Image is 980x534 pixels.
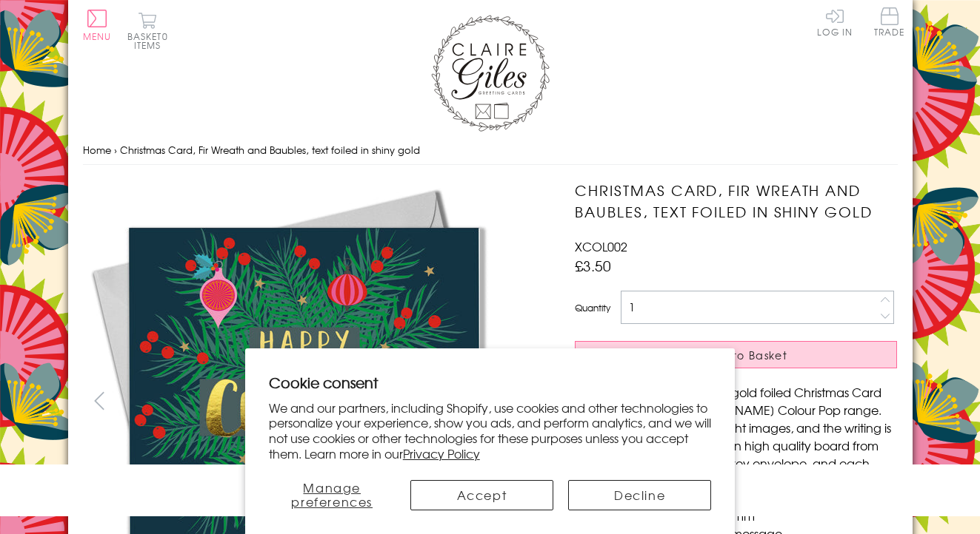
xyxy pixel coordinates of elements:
[575,237,627,255] span: XCOL002
[83,135,898,166] nav: breadcrumbs
[575,301,610,314] label: Quantity
[874,7,905,39] a: Trade
[127,12,168,50] button: Basket0 items
[269,400,712,462] p: We and our partners, including Shopify, use cookies and other technologies to personalize your ex...
[269,372,712,393] h2: Cookie consent
[83,10,112,41] button: Menu
[575,383,897,490] p: A beautiful, contemporary, gold foiled Christmas Card from the amazing [PERSON_NAME] Colour Pop r...
[83,384,116,417] button: prev
[703,348,787,362] span: Add to Basket
[431,15,550,132] img: Claire Giles Greetings Cards
[874,7,905,36] span: Trade
[575,180,897,223] h1: Christmas Card, Fir Wreath and Baubles, text foiled in shiny gold
[410,480,553,510] button: Accept
[568,480,711,510] button: Decline
[114,143,117,157] span: ›
[83,30,112,43] span: Menu
[291,479,373,510] span: Manage preferences
[269,480,396,510] button: Manage preferences
[120,143,420,157] span: Christmas Card, Fir Wreath and Baubles, text foiled in shiny gold
[403,445,480,462] a: Privacy Policy
[575,341,897,368] button: Add to Basket
[83,143,111,157] a: Home
[134,30,168,52] span: 0 items
[817,7,853,36] a: Log In
[575,255,611,276] span: £3.50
